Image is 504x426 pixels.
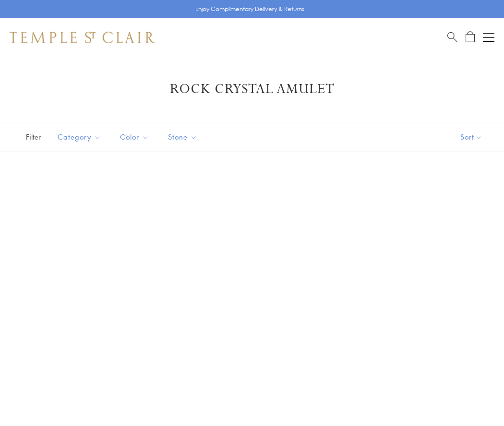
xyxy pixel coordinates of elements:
[163,131,204,143] span: Stone
[466,31,475,43] a: Open Shopping Bag
[10,32,155,43] img: Temple St. Clair
[115,131,156,143] span: Color
[24,81,480,98] h1: Rock Crystal Amulet
[53,131,108,143] span: Category
[113,126,156,148] button: Color
[195,4,304,14] p: Enjoy Complimentary Delivery & Returns
[50,126,108,148] button: Category
[439,122,504,152] button: Show sort by
[483,32,494,43] button: Open navigation
[447,31,457,43] a: Search
[161,126,204,148] button: Stone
